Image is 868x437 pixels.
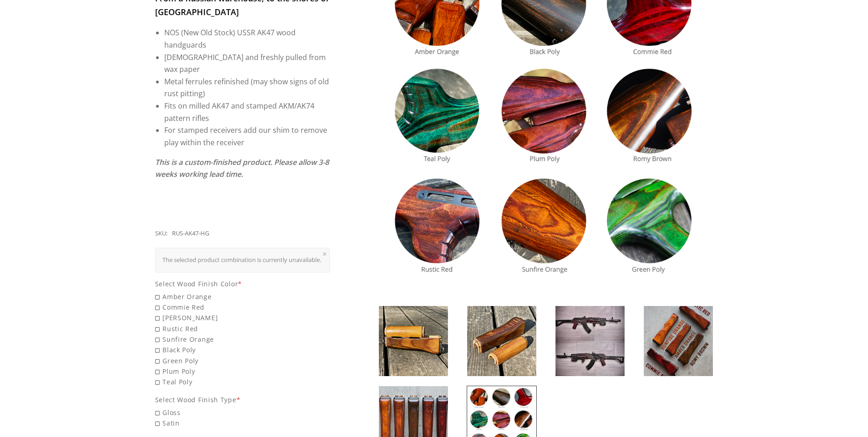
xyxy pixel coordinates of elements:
[155,377,330,387] span: Teal Poly
[467,306,536,376] img: Russian AK47 Handguard
[164,76,330,100] li: Metal ferrules refinished (may show signs of old rust pitting)
[555,306,625,376] img: Russian AK47 Handguard
[155,279,330,289] div: Select Wood Finish Color
[155,334,330,344] span: Sunfire Orange
[155,355,330,366] span: Green Poly
[155,344,330,355] span: Black Poly
[379,306,448,376] img: Russian AK47 Handguard
[155,418,330,428] span: Satin
[644,306,713,376] img: Russian AK47 Handguard
[323,250,327,257] a: ×
[155,407,330,418] span: Gloss
[155,366,330,377] span: Plum Poly
[164,125,327,147] span: For stamped receivers add our shim to remove play within the receiver
[155,157,329,180] em: This is a custom-finished product. Please allow 3-8 weeks working lead time.
[162,255,323,265] div: The selected product combination is currently unavailable.
[164,100,330,124] li: Fits on milled AK47 and stamped AKM/AK74 pattern rifles
[155,229,167,239] div: SKU:
[155,291,330,302] span: Amber Orange
[155,394,330,405] div: Select Wood Finish Type
[155,312,330,323] span: [PERSON_NAME]
[164,27,330,51] li: NOS (New Old Stock) USSR AK47 wood handguards
[155,323,330,334] span: Rustic Red
[164,51,330,76] li: [DEMOGRAPHIC_DATA] and freshly pulled from wax paper
[172,229,209,239] div: RUS-AK47-HG
[155,302,330,312] span: Commie Red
